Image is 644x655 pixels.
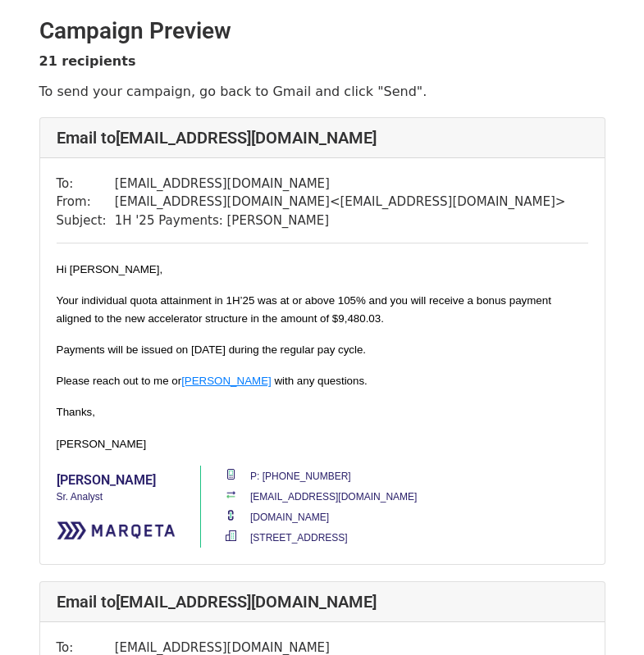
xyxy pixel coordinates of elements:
[39,83,605,100] p: To send your campaign, go back to Gmail and click "Send".
[57,506,176,540] img: Marqeta
[57,128,588,148] h4: Email to [EMAIL_ADDRESS][DOMAIN_NAME]
[250,532,348,544] a: [STREET_ADDRESS]
[57,472,176,488] h2: [PERSON_NAME]
[274,375,367,387] span: with any questions.
[226,510,236,521] img: website
[39,53,136,69] strong: 21 recipients
[115,212,566,230] td: 1H '25 Payments: [PERSON_NAME]
[39,17,605,45] h2: Campaign Preview
[250,512,329,523] a: [DOMAIN_NAME]
[57,375,182,387] span: Please reach out to me or
[57,488,176,506] p: Sr. Analyst
[57,592,588,612] h4: Email to [EMAIL_ADDRESS][DOMAIN_NAME]
[57,263,163,275] span: Hi [PERSON_NAME],
[57,294,551,325] span: Your individual quota attainment in 1H’25 was at or above 105% and you will receive a bonus payme...
[226,530,236,541] img: address
[57,343,367,356] span: Payments will be issued on [DATE] during the regular pay cycle.
[181,372,272,388] a: [PERSON_NAME]
[57,193,115,212] td: From:
[250,491,417,503] a: [EMAIL_ADDRESS][DOMAIN_NAME]
[226,489,236,500] img: emailAddress
[115,175,566,193] td: [EMAIL_ADDRESS][DOMAIN_NAME]
[181,375,272,387] span: [PERSON_NAME]
[250,471,351,482] a: P: [PHONE_NUMBER]
[57,438,147,450] span: [PERSON_NAME]
[57,212,115,230] td: Subject:
[226,469,236,480] img: mobilePhone
[115,193,566,212] td: [EMAIL_ADDRESS][DOMAIN_NAME] < [EMAIL_ADDRESS][DOMAIN_NAME] >
[57,406,95,418] span: Thanks,
[57,175,115,193] td: To:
